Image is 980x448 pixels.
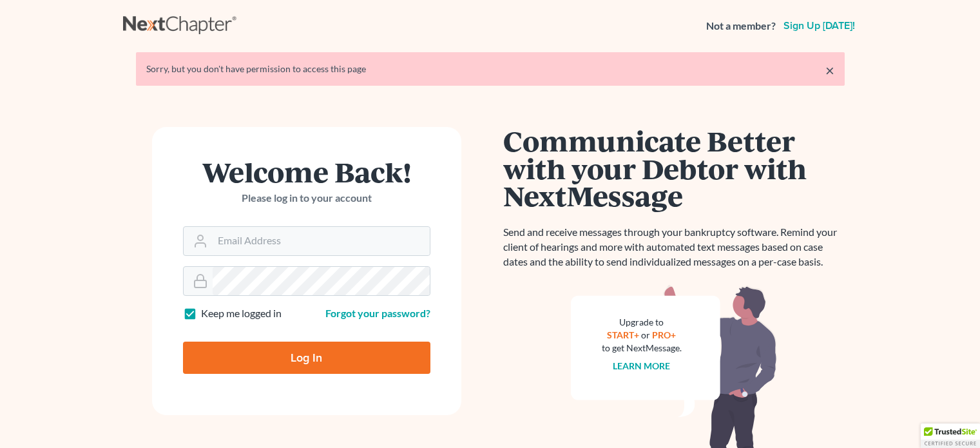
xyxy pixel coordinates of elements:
[503,225,845,269] p: Send and receive messages through your bankruptcy software. Remind your client of hearings and mo...
[706,19,776,34] strong: Not a member?
[641,329,650,340] span: or
[183,342,430,374] input: Log In
[183,191,430,206] p: Please log in to your account
[781,21,858,31] a: Sign up [DATE]!
[213,227,430,255] input: Email Address
[602,316,682,329] div: Upgrade to
[825,63,834,78] a: ×
[921,424,980,448] div: TrustedSite Certified
[652,329,676,340] a: PRO+
[503,127,845,209] h1: Communicate Better with your Debtor with NextMessage
[201,306,282,321] label: Keep me logged in
[146,63,834,75] div: Sorry, but you don't have permission to access this page
[325,307,430,319] a: Forgot your password?
[602,342,682,355] div: to get NextMessage.
[613,360,670,371] a: Learn more
[607,329,639,340] a: START+
[183,158,430,186] h1: Welcome Back!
